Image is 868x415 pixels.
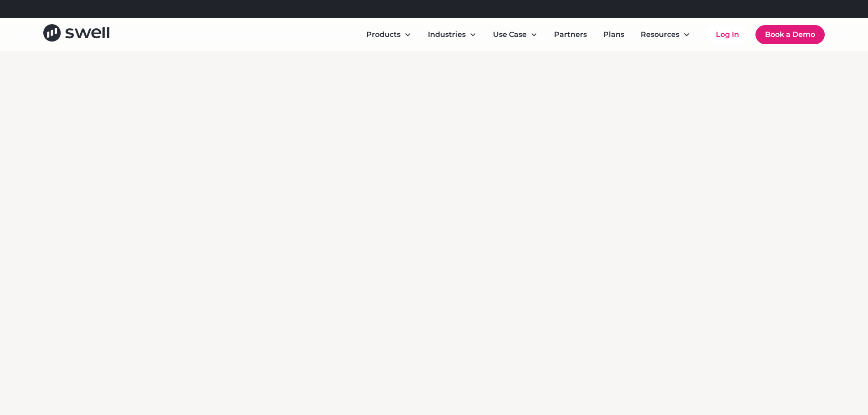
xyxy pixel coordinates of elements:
a: home [43,24,109,45]
div: Use Case [493,29,527,40]
a: Plans [596,26,632,44]
div: Use Case [486,26,545,44]
iframe: Chat Widget [822,371,868,415]
div: Industries [421,26,484,44]
div: Products [366,29,401,40]
a: Log In [707,26,748,44]
div: Industries [428,29,466,40]
a: Book a Demo [755,25,825,44]
div: Products [359,26,419,44]
div: Resources [633,26,698,44]
a: Partners [547,26,594,44]
div: Resources [641,29,679,40]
